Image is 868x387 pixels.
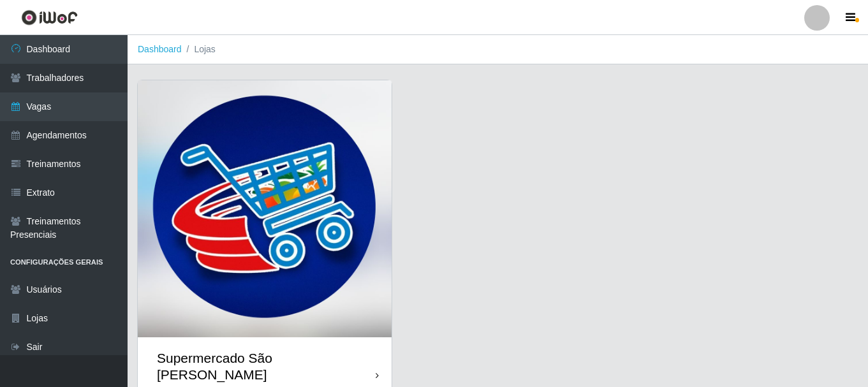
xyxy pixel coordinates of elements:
[138,80,392,337] img: cardImg
[21,10,78,26] img: CoreUI Logo
[182,43,216,56] li: Lojas
[138,44,182,54] a: Dashboard
[128,35,868,64] nav: breadcrumb
[157,350,376,382] div: Supermercado São [PERSON_NAME]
